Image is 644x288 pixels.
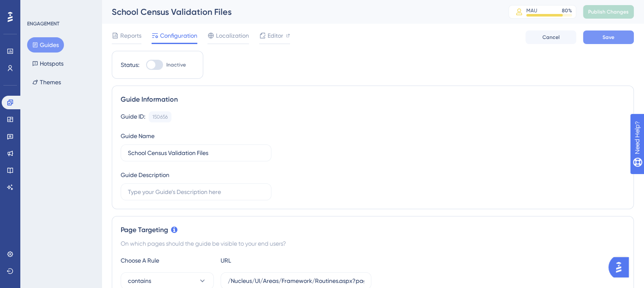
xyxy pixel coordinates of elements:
[121,170,169,180] div: Guide Description
[121,111,145,122] div: Guide ID:
[121,131,155,141] div: Guide Name
[121,94,625,105] div: Guide Information
[526,7,537,14] div: MAU
[216,30,249,41] span: Localization
[542,34,560,41] span: Cancel
[152,114,168,120] div: 150656
[608,255,634,280] iframe: UserGuiding AI Assistant Launcher
[121,225,625,235] div: Page Targeting
[166,61,186,68] span: Inactive
[603,34,614,41] span: Save
[27,37,64,53] button: Guides
[160,30,197,41] span: Configuration
[128,276,151,286] span: contains
[128,187,264,197] input: Type your Guide’s Description here
[588,8,629,15] span: Publish Changes
[583,5,634,19] button: Publish Changes
[228,276,364,285] input: yourwebsite.com/path
[20,2,53,12] span: Need Help?
[27,20,59,27] div: ENGAGEMENT
[268,30,283,41] span: Editor
[562,7,572,14] div: 80 %
[128,148,264,158] input: Type your Guide’s Name here
[121,238,625,249] div: On which pages should the guide be visible to your end users?
[112,6,487,18] div: School Census Validation Files
[583,30,634,44] button: Save
[121,60,139,70] div: Status:
[121,255,214,266] div: Choose A Rule
[27,56,69,71] button: Hotspots
[525,30,576,44] button: Cancel
[120,30,141,41] span: Reports
[221,255,314,266] div: URL
[27,75,66,90] button: Themes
